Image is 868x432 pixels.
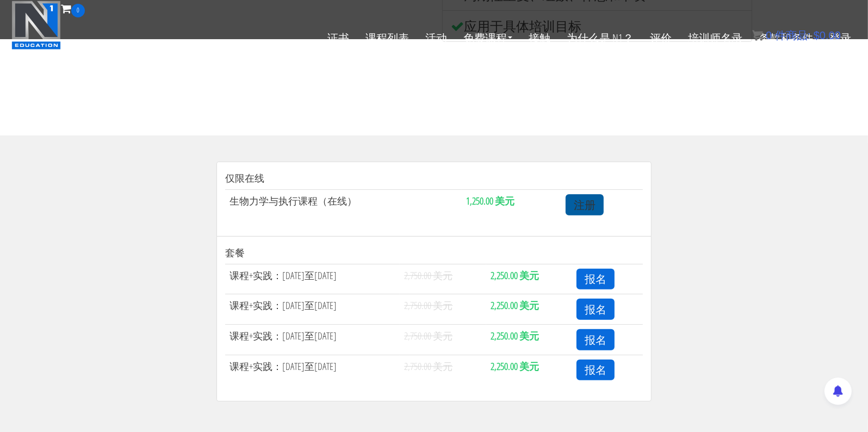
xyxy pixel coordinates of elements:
font: 件商品: [775,29,811,41]
a: 注册 [566,194,604,215]
font: 注册 [574,198,596,212]
img: n1教育 [11,1,61,50]
font: 课程+实践：[DATE]至[DATE] [230,299,337,312]
font: 活动 [425,30,447,45]
font: 2,250.00 美元 [491,269,539,282]
a: 评价 [642,17,680,57]
font: 报名 [585,363,606,378]
font: 2,250.00 美元 [491,329,539,342]
font: 2,250.00 美元 [491,360,539,373]
a: 接触 [520,17,559,57]
font: 评价 [650,30,672,45]
font: 0 [77,5,79,15]
font: 为什么是 N1？ [567,30,634,45]
a: 登录 [821,17,859,57]
a: 报名 [576,329,615,350]
font: 2,750.00 美元 [404,299,452,312]
font: 生物力学与执行课程（在线） [230,194,357,207]
font: 2,750.00 美元 [404,360,452,373]
font: 2,250.00 美元 [491,299,539,312]
font: 课程+实践：[DATE]至[DATE] [230,360,337,373]
a: 0 [61,1,85,16]
a: 免费课程 [455,17,520,57]
a: 课程列表 [357,17,417,57]
a: 报名 [576,269,615,290]
font: $ [814,29,820,41]
font: 套餐 [225,246,245,259]
a: 为什么是 N1？ [559,17,642,57]
font: 培训师名录 [688,30,742,45]
font: 2,750.00 美元 [404,269,452,282]
font: 报名 [585,272,606,287]
font: 课程+实践：[DATE]至[DATE] [230,329,337,342]
font: 0.00 [820,29,841,41]
font: 免费课程 [463,30,507,45]
font: 报名 [585,332,606,347]
a: 报名 [576,360,615,381]
font: 0 [766,29,772,41]
font: 仅限在线 [225,171,264,184]
a: 活动 [417,17,455,57]
font: 课程列表 [365,30,409,45]
a: 报名 [576,299,615,320]
font: 报名 [585,302,606,317]
font: 2,750.00 美元 [404,329,452,342]
img: icon11.png [752,30,763,41]
a: 0 件商品: $0.00 [752,29,841,41]
font: 1,250.00 美元 [466,194,514,207]
a: 条款和条件 [751,17,821,57]
font: 接触 [529,30,550,45]
a: 证书 [319,17,357,57]
font: 课程+实践：[DATE]至[DATE] [230,269,337,282]
a: 培训师名录 [680,17,751,57]
font: 证书 [327,30,349,45]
